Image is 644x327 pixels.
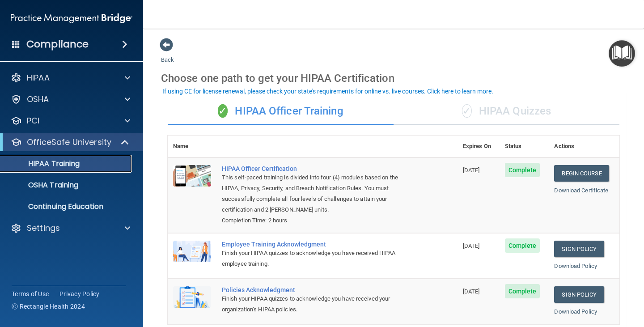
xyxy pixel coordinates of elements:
a: PCI [11,115,130,126]
button: If using CE for license renewal, please check your state's requirements for online vs. live cours... [161,87,495,96]
a: Begin Course [554,165,609,182]
span: ✓ [462,104,472,118]
a: Terms of Use [12,289,49,298]
th: Actions [549,136,619,157]
a: HIPAA [11,72,130,83]
a: Download Policy [554,308,597,315]
th: Status [500,136,549,157]
a: Privacy Policy [59,289,100,298]
th: Name [168,136,216,157]
button: Open Resource Center [609,40,635,67]
a: OfficeSafe University [11,137,130,148]
a: Back [161,46,174,63]
span: Complete [505,238,540,253]
span: [DATE] [463,288,480,295]
th: Expires On [458,136,500,157]
div: HIPAA Quizzes [394,98,619,125]
p: Settings [27,223,60,234]
p: OSHA Training [6,181,78,190]
p: HIPAA Training [6,159,80,168]
div: This self-paced training is divided into four (4) modules based on the HIPAA, Privacy, Security, ... [222,172,413,215]
span: [DATE] [463,167,480,174]
iframe: Drift Widget Chat Controller [489,268,633,303]
p: OSHA [27,94,49,105]
a: Download Certificate [554,187,608,194]
a: OSHA [11,94,130,105]
div: Employee Training Acknowledgment [222,241,413,248]
div: If using CE for license renewal, please check your state's requirements for online vs. live cours... [162,88,493,94]
span: Ⓒ Rectangle Health 2024 [12,302,85,311]
h4: Compliance [26,38,89,51]
div: Completion Time: 2 hours [222,215,413,226]
img: PMB logo [11,9,132,27]
p: HIPAA [27,72,50,83]
a: Settings [11,223,130,234]
p: PCI [27,115,39,126]
div: HIPAA Officer Training [168,98,394,125]
span: [DATE] [463,242,480,249]
div: Policies Acknowledgment [222,286,413,293]
span: ✓ [218,104,228,118]
a: Sign Policy [554,241,604,257]
p: Continuing Education [6,202,128,211]
div: Choose one path to get your HIPAA Certification [161,65,626,91]
div: Finish your HIPAA quizzes to acknowledge you have received HIPAA employee training. [222,248,413,269]
p: OfficeSafe University [27,137,111,148]
span: Complete [505,163,540,177]
a: HIPAA Officer Certification [222,165,413,172]
div: Finish your HIPAA quizzes to acknowledge you have received your organization’s HIPAA policies. [222,293,413,315]
a: Download Policy [554,263,597,269]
